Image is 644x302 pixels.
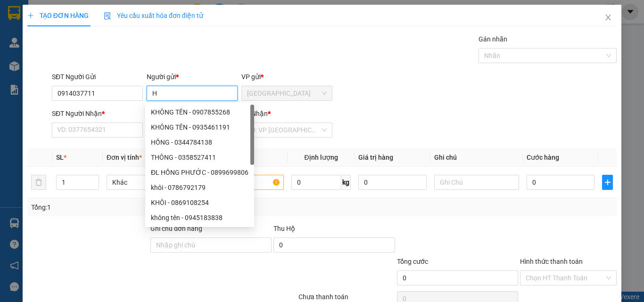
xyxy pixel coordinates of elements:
[31,175,46,190] button: delete
[8,8,23,18] span: Gửi:
[358,175,426,190] input: 0
[8,8,104,29] div: [GEOGRAPHIC_DATA]
[247,86,327,100] span: Ninh Hòa
[7,60,36,70] span: Đã thu :
[145,195,254,210] div: KHÔI - 0869108254
[110,29,186,41] div: đài
[603,179,612,186] span: plus
[110,8,133,18] span: Nhận:
[602,175,613,190] button: plus
[241,72,332,82] div: VP gửi
[145,135,254,150] div: HỒNG - 0344784138
[52,108,143,119] div: SĐT Người Nhận
[151,182,248,193] div: khôi - 0786792179
[241,110,268,117] span: VP Nhận
[397,258,428,265] span: Tổng cước
[110,41,186,54] div: 0389701360
[145,105,254,120] div: KHÔNG TÊN - 0907855268
[151,197,248,208] div: KHÔI - 0869108254
[8,29,104,41] div: đài
[145,180,254,195] div: khôi - 0786792179
[27,12,89,19] span: TẠO ĐƠN HÀNG
[434,175,519,190] input: Ghi Chú
[304,154,338,161] span: Định lượng
[112,175,186,189] span: Khác
[107,154,142,161] span: Đơn vị tính
[358,154,393,161] span: Giá trị hàng
[150,225,202,232] label: Ghi chú đơn hàng
[31,202,249,212] div: Tổng: 1
[104,12,111,20] img: icon
[56,154,64,161] span: SL
[479,35,507,43] label: Gán nhãn
[147,72,238,82] div: Người gửi
[151,137,248,147] div: HỒNG - 0344784138
[595,5,621,31] button: Close
[527,154,559,161] span: Cước hàng
[145,165,254,180] div: ĐL HỒNG PHƯỚC - 0899699806
[150,237,272,253] input: Ghi chú đơn hàng
[145,150,254,165] div: THÔNG - 0358527411
[27,12,34,19] span: plus
[273,225,295,232] span: Thu Hộ
[520,258,583,265] label: Hình thức thanh toán
[145,120,254,135] div: KHÔNG TÊN - 0935461191
[8,41,104,54] div: 0389701360
[151,167,248,178] div: ĐL HỒNG PHƯỚC - 0899699806
[7,59,105,71] div: 350.000
[110,8,186,29] div: [PERSON_NAME]
[430,148,523,167] th: Ghi chú
[341,175,351,190] span: kg
[151,152,248,163] div: THÔNG - 0358527411
[151,107,248,117] div: KHÔNG TÊN - 0907855268
[52,72,143,82] div: SĐT Người Gửi
[104,12,203,19] span: Yêu cầu xuất hóa đơn điện tử
[151,122,248,132] div: KHÔNG TÊN - 0935461191
[145,210,254,225] div: không tên - 0945183838
[604,14,612,21] span: close
[151,212,248,223] div: không tên - 0945183838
